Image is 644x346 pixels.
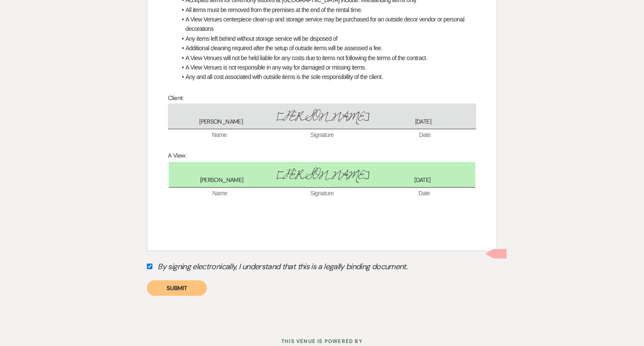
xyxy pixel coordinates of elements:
label: By signing electronically, I understand that this is a legally binding document. [147,260,497,276]
span: Signature [270,131,373,140]
span: Name [169,189,271,198]
span: A View: [168,152,186,159]
input: By signing electronically, I understand that this is a legally binding document. [147,264,152,269]
span: Signature [271,189,373,198]
span: [PERSON_NAME] [170,118,271,126]
button: Submit [147,280,207,296]
span: Name [168,131,270,140]
span: [PERSON_NAME] [171,176,272,185]
li: Any and all cost associated with outside items is the sole responsibility of the client. [176,72,476,82]
span: [DATE] [372,176,473,185]
li: A View Venues centerpiece clean-up and storage service may be purchased for an outside decor vend... [176,15,476,34]
li: A View Venues is not responsible in any way for damaged or missing items. [176,63,476,72]
span: [DATE] [373,118,474,126]
span: Client: [168,94,183,102]
li: Additional cleaning required after the setup of outside items will be assessed a fee. [176,43,476,53]
span: [PERSON_NAME] [272,166,372,185]
span: All items must be removed from the premises at the end of the rental time. [185,6,362,13]
span: [PERSON_NAME] [271,108,372,126]
span: Date [373,189,475,198]
span: Date [374,131,476,140]
li: Any items left behind without storage service will be disposed of [176,34,476,43]
li: A View Venues will not be held liable for any costs due to items not following the terms of the c... [176,53,476,63]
